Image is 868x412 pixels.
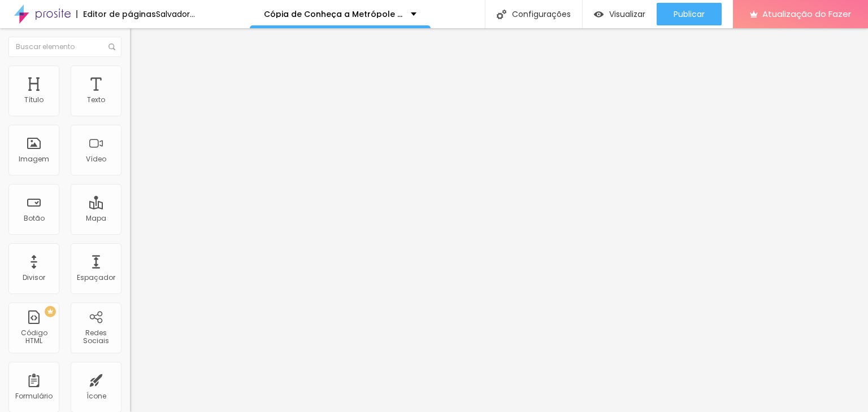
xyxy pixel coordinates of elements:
[23,273,45,282] font: Divisor
[21,328,47,345] font: Código HTML
[8,37,121,57] input: Buscar elemento
[657,3,722,25] button: Publicar
[762,8,851,20] font: Atualização do Fazer
[87,95,105,104] font: Texto
[15,391,53,401] font: Formulário
[108,43,115,50] img: Ícone
[86,213,106,223] font: Mapa
[86,154,106,164] font: Vídeo
[130,28,868,412] iframe: Editor
[594,10,604,19] img: view-1.svg
[83,8,156,20] font: Editor de páginas
[83,328,109,345] font: Redes Sociais
[512,8,571,20] font: Configurações
[24,95,44,104] font: Título
[24,213,45,223] font: Botão
[497,10,506,19] img: Ícone
[77,273,115,282] font: Espaçador
[583,3,657,25] button: Visualizar
[264,8,418,20] font: Cópia de Conheça a Metrópole Filme
[156,8,195,20] font: Salvador...
[86,391,106,401] font: Ícone
[674,8,705,20] font: Publicar
[19,154,49,164] font: Imagem
[609,8,645,20] font: Visualizar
